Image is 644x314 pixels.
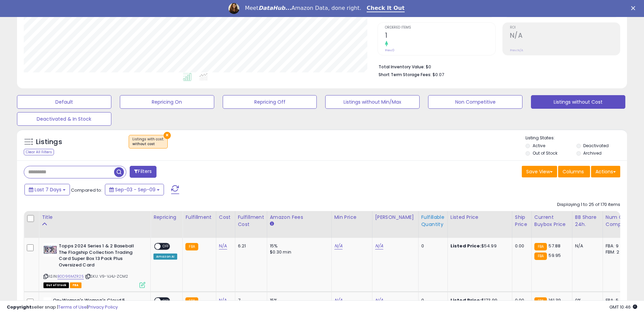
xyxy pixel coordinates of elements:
[379,64,425,70] b: Total Inventory Value:
[325,95,420,109] button: Listings without Min/Max
[375,214,416,221] div: [PERSON_NAME]
[510,32,620,41] h2: N/A
[59,243,141,270] b: Topps 2024 Series 1 & 2 Baseball The Flagship Collection Trading Card Super Box 13 Pack Plus Over...
[105,184,164,195] button: Sep-03 - Sep-09
[385,48,394,52] small: Prev: 0
[557,202,620,208] div: Displaying 1 to 25 of 170 items
[7,304,32,310] strong: Copyright
[379,72,431,77] b: Short Term Storage Fees:
[24,149,54,155] div: Clear All Filters
[583,150,602,156] label: Archived
[153,214,180,221] div: Repricing
[367,5,405,12] a: Check It Out
[433,71,444,78] span: $0.07
[631,6,638,10] div: Close
[334,243,343,249] a: N/A
[522,166,557,177] button: Save View
[238,214,264,228] div: Fulfillment Cost
[132,137,164,147] span: Listings with cost :
[71,187,102,193] span: Compared to:
[57,274,84,279] a: B0D96MZR25
[428,95,522,109] button: Non Competitive
[583,143,609,149] label: Deactivated
[558,166,590,177] button: Columns
[43,282,69,288] span: All listings that are currently out of stock and unavailable for purchase on Amazon
[70,282,81,288] span: FBA
[534,214,569,228] div: Current Buybox Price
[549,243,560,249] span: 57.88
[270,221,274,227] small: Amazon Fees.
[575,243,597,249] div: N/A
[533,150,557,156] label: Out of Stock
[510,48,523,52] small: Prev: N/A
[153,254,177,260] div: Amazon AI
[549,252,561,259] span: 59.95
[24,184,70,195] button: Last 7 Days
[88,304,118,310] a: Privacy Policy
[575,214,600,228] div: BB Share 24h.
[270,214,329,221] div: Amazon Fees
[185,243,198,250] small: FBA
[238,243,262,249] div: 6.21
[606,243,628,249] div: FBA: 9
[161,244,171,249] span: OFF
[385,32,495,41] h2: 1
[526,135,627,141] p: Listing States:
[219,214,232,221] div: Cost
[334,214,369,221] div: Min Price
[7,304,118,311] div: seller snap | |
[17,112,111,126] button: Deactivated & In Stock
[563,168,584,175] span: Columns
[606,249,628,255] div: FBM: 2
[58,304,87,310] a: Terms of Use
[115,186,155,193] span: Sep-03 - Sep-09
[36,137,62,147] h5: Listings
[120,95,214,109] button: Repricing On
[42,214,148,221] div: Title
[132,142,164,146] div: without cost
[223,95,317,109] button: Repricing Off
[219,243,227,249] a: N/A
[533,143,545,149] label: Active
[185,214,213,221] div: Fulfillment
[421,214,445,228] div: Fulfillable Quantity
[43,243,145,287] div: ASIN:
[450,214,509,221] div: Listed Price
[515,243,526,249] div: 0.00
[385,26,495,30] span: Ordered Items
[534,252,547,260] small: FBA
[531,95,625,109] button: Listings without Cost
[379,62,615,70] li: $0
[450,243,481,249] b: Listed Price:
[35,186,61,193] span: Last 7 Days
[270,243,326,249] div: 15%
[270,249,326,255] div: $0.30 min
[609,304,637,310] span: 2025-09-17 10:46 GMT
[130,166,156,178] button: Filters
[606,214,630,228] div: Num of Comp.
[164,132,171,139] button: ×
[228,3,239,14] img: Profile image for Georgie
[43,243,57,257] img: 51Snc9UVKTL._SL40_.jpg
[375,243,383,249] a: N/A
[258,5,291,11] i: DataHub...
[85,274,128,279] span: | SKU: V9-VJ4J-ZCM2
[515,214,529,228] div: Ship Price
[591,166,620,177] button: Actions
[421,243,442,249] div: 0
[17,95,111,109] button: Default
[510,26,620,30] span: ROI
[534,243,547,250] small: FBA
[245,5,361,12] div: Meet Amazon Data, done right.
[450,243,507,249] div: $54.99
